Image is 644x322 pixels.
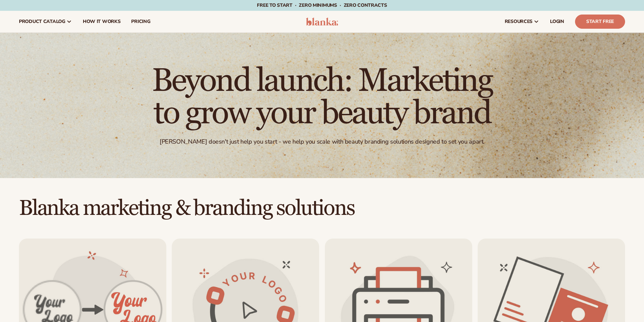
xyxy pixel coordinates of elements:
a: LOGIN [545,11,570,32]
div: [PERSON_NAME] doesn't just help you start - we help you scale with beauty branding solutions desi... [160,138,484,146]
img: logo [306,18,338,26]
span: resources [505,19,532,24]
span: pricing [131,19,150,24]
span: product catalog [19,19,65,24]
a: resources [499,11,545,32]
h1: Beyond launch: Marketing to grow your beauty brand [136,65,508,130]
a: pricing [126,11,156,32]
a: product catalog [14,11,77,32]
span: Free to start · ZERO minimums · ZERO contracts [257,2,387,8]
a: How It Works [77,11,126,32]
a: Start Free [575,15,625,29]
span: How It Works [83,19,121,24]
span: LOGIN [550,19,564,24]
